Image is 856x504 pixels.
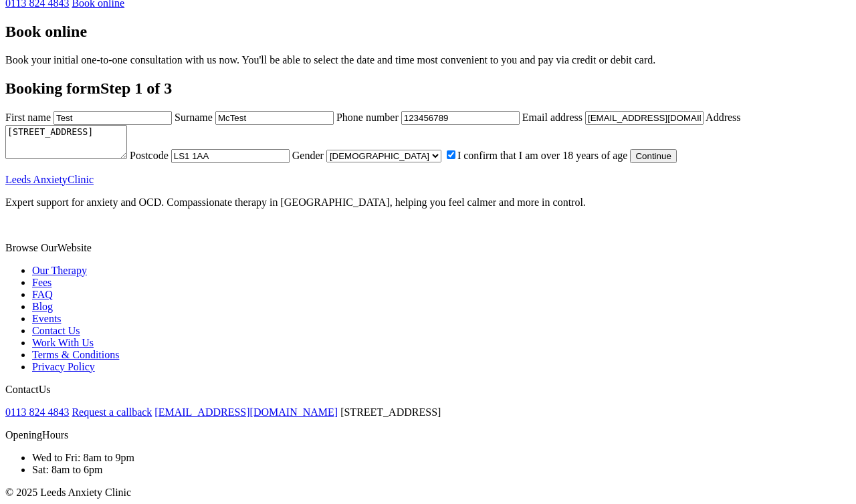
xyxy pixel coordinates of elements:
a: Leeds AnxietyClinic [5,174,94,185]
a: 0113 824 4843 [5,406,69,418]
h1: Book online [5,23,851,41]
input: I confirm that I am over 18 years of age [447,150,455,159]
p: Expert support for anxiety and OCD. Compassionate therapy in [GEOGRAPHIC_DATA], helping you feel ... [5,197,851,209]
a: Privacy Policy [32,361,95,372]
p: Us [5,384,851,396]
a: Fees [32,277,51,288]
a: Contact Us [32,325,80,336]
span: Clinic [68,174,94,185]
li: Sat: 8am to 6pm [32,464,851,476]
label: I confirm that I am over 18 years of age [444,150,628,161]
a: Terms & Conditions [32,349,119,360]
p: Book your initial one-to-one consultation with us now. You'll be able to select the date and time... [5,54,851,66]
span: Step 1 of 3 [100,80,172,97]
label: Postcode [130,150,169,161]
span: [STREET_ADDRESS] [340,406,441,418]
div: © 2025 Leeds Anxiety Clinic [5,487,851,499]
span: Browse Our [5,242,58,253]
a: Request a callback [72,406,152,418]
p: Website [5,242,851,254]
label: Phone number [336,112,399,123]
button: Continue [630,149,676,163]
label: First name [5,112,51,123]
label: Surname [175,112,213,123]
a: FAQ [32,289,53,300]
textarea: [STREET_ADDRESS] [5,125,127,159]
a: Work With Us [32,337,94,348]
a: Our Therapy [32,265,87,276]
label: Gender [292,150,324,161]
label: Address [706,112,740,123]
h2: Booking form [5,80,851,98]
label: Email address [522,112,582,123]
a: [EMAIL_ADDRESS][DOMAIN_NAME] [154,406,338,418]
span: Contact [5,384,39,395]
span: Opening [5,429,42,440]
li: Wed to Fri: 8am to 9pm [32,452,851,464]
a: Blog [32,301,53,312]
p: Hours [5,429,851,441]
a: Events [32,313,62,324]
